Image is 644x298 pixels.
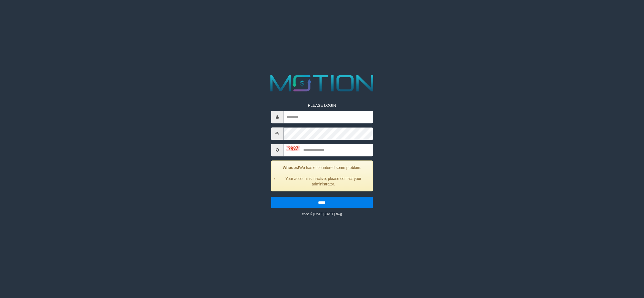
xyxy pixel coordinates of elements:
[278,176,369,187] li: Your account is inactive, please contact your administrator.
[271,160,373,191] div: We has encountered some problem.
[266,72,378,94] img: MOTION_logo.png
[271,103,373,108] p: PLEASE LOGIN
[283,165,299,170] strong: Whoops!
[302,212,342,216] small: code © [DATE]-[DATE] dwg
[286,146,300,151] img: captcha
